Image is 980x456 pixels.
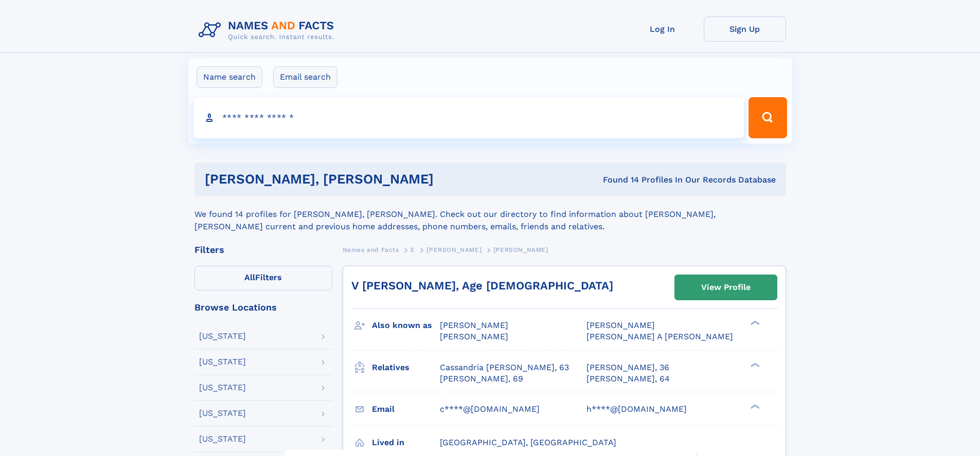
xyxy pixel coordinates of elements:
[372,400,440,418] h3: Email
[749,97,787,138] button: Search Button
[493,246,548,253] span: [PERSON_NAME]
[426,246,482,253] span: [PERSON_NAME]
[411,246,415,253] span: E
[193,97,744,138] input: search input
[194,16,343,44] img: Logo Names and Facts
[343,243,399,256] a: Names and Facts
[621,16,704,42] a: Log In
[244,272,255,282] span: All
[586,332,733,341] span: [PERSON_NAME] A [PERSON_NAME]
[194,303,332,312] div: Browse Locations
[194,196,786,233] div: We found 14 profiles for [PERSON_NAME], [PERSON_NAME]. Check out our directory to find informatio...
[586,362,669,373] a: [PERSON_NAME], 36
[372,434,440,451] h3: Lived in
[440,332,508,341] span: [PERSON_NAME]
[675,275,777,300] a: View Profile
[586,320,655,330] span: [PERSON_NAME]
[372,359,440,376] h3: Relatives
[199,358,246,366] div: [US_STATE]
[701,276,751,299] div: View Profile
[199,384,246,392] div: [US_STATE]
[411,243,415,256] a: E
[440,320,508,330] span: [PERSON_NAME]
[440,437,616,447] span: [GEOGRAPHIC_DATA], [GEOGRAPHIC_DATA]
[372,317,440,334] h3: Also known as
[748,320,760,326] div: ❯
[199,409,246,417] div: [US_STATE]
[194,266,332,290] label: Filters
[518,174,776,186] div: Found 14 Profiles In Our Records Database
[199,332,246,340] div: [US_STATE]
[748,403,760,410] div: ❯
[748,361,760,368] div: ❯
[194,245,332,254] div: Filters
[351,279,613,292] a: V [PERSON_NAME], Age [DEMOGRAPHIC_DATA]
[426,243,482,256] a: [PERSON_NAME]
[273,66,337,88] label: Email search
[197,66,262,88] label: Name search
[704,16,786,42] a: Sign Up
[586,373,670,385] a: [PERSON_NAME], 64
[440,373,523,385] a: [PERSON_NAME], 69
[199,435,246,443] div: [US_STATE]
[205,173,519,186] h1: [PERSON_NAME], [PERSON_NAME]
[440,362,569,373] a: Cassandria [PERSON_NAME], 63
